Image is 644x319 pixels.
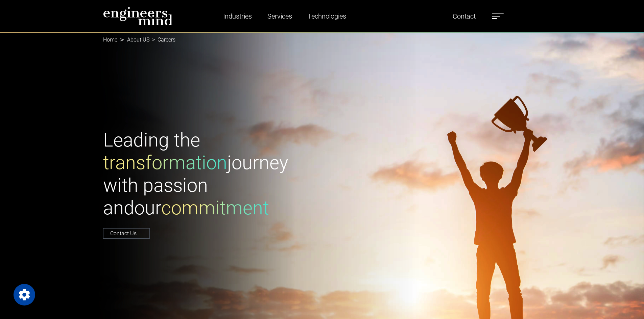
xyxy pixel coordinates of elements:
a: Contact Us [103,228,150,239]
a: Home [103,36,117,43]
a: Services [265,8,295,24]
a: Contact [450,8,478,24]
nav: breadcrumb [103,32,541,47]
a: Industries [220,8,255,24]
a: About US [127,36,149,43]
li: Careers [149,36,175,44]
span: transformation [103,152,227,174]
h1: Leading the journey with passion and our [103,129,318,220]
img: logo [103,7,173,26]
span: commitment [161,197,269,219]
a: Technologies [305,8,349,24]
